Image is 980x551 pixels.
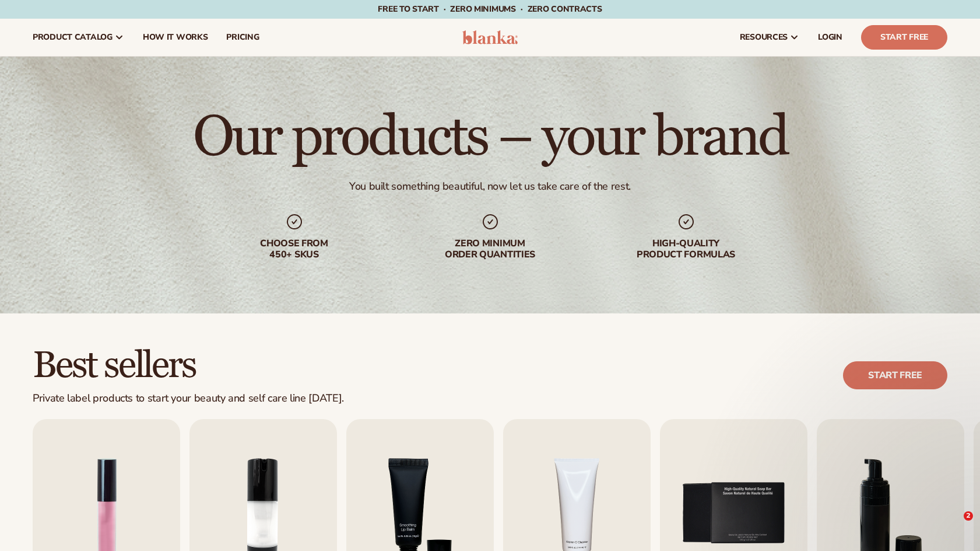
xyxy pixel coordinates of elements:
a: How It Works [134,19,217,56]
span: How It Works [143,33,208,42]
div: You built something beautiful, now let us take care of the rest. [349,180,631,193]
a: Start Free [861,25,947,50]
span: 2 [964,511,973,521]
a: product catalog [23,19,134,56]
span: product catalog [33,33,113,42]
a: resources [730,19,809,56]
div: High-quality product formulas [612,238,761,260]
div: Choose from 450+ Skus [220,238,369,260]
div: Private label products to start your beauty and self care line [DATE]. [33,392,344,405]
h1: Our products – your brand [193,110,787,166]
span: pricing [226,33,259,42]
div: Zero minimum order quantities [416,238,565,260]
span: Free to start · ZERO minimums · ZERO contracts [378,4,602,15]
span: resources [740,33,788,42]
span: LOGIN [818,33,842,42]
a: LOGIN [809,19,852,56]
iframe: Intercom live chat [940,511,968,539]
img: logo [462,30,518,44]
h2: Best sellers [33,346,344,385]
a: pricing [217,19,268,56]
